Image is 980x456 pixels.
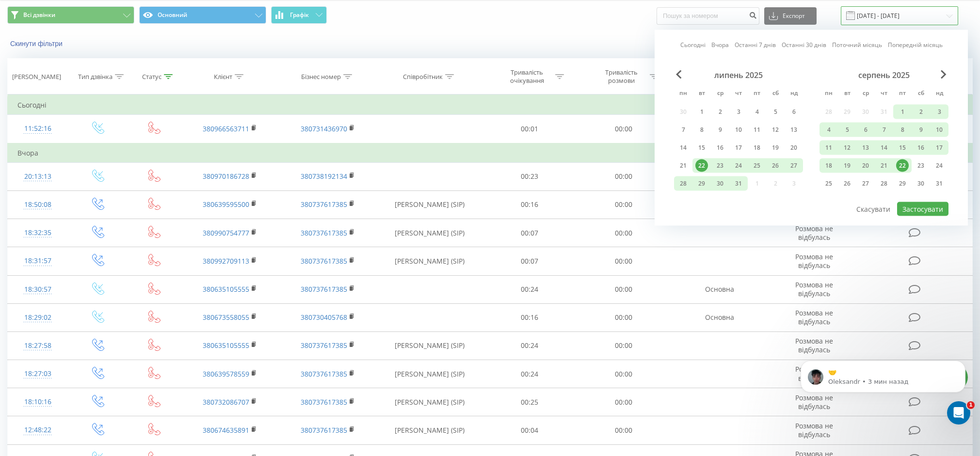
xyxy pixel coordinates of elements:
[769,124,782,136] div: 12
[856,176,875,191] div: ср 27 серп 2025 р.
[819,70,948,80] div: серпень 2025
[10,186,184,233] div: Отправить сообщениеОбычно мы отвечаем в течение менее минуты
[751,124,763,136] div: 11
[840,87,854,101] abbr: вівторок
[203,284,249,294] a: 380635105555
[271,6,327,24] button: Графік
[912,176,930,191] div: сб 30 серп 2025 р.
[856,141,875,155] div: ср 13 серп 2025 р.
[893,158,912,173] div: пт 22 серп 2025 р.
[122,16,142,35] img: Profile image for Daria
[785,105,803,119] div: нд 6 лип 2025 р.
[43,154,51,161] span: 🤝
[677,177,690,190] div: 28
[14,266,180,294] div: API Ringostat. API-запрос соединения 2х номеров
[930,105,948,119] div: нд 3 серп 2025 р.
[482,115,577,143] td: 00:01
[714,106,726,118] div: 2
[787,159,800,172] div: 27
[732,177,745,190] div: 31
[822,159,835,172] div: 18
[147,327,176,333] span: Помощь
[129,302,194,341] button: Помощь
[301,73,341,81] div: Бізнес номер
[677,142,690,154] div: 14
[782,40,826,49] a: Останні 30 днів
[933,106,946,118] div: 3
[482,219,577,247] td: 00:07
[769,106,782,118] div: 5
[732,142,745,154] div: 17
[769,142,782,154] div: 19
[301,369,347,378] a: 380737617385
[878,142,890,154] div: 14
[482,190,577,219] td: 00:16
[20,247,88,257] span: Поиск по статьям
[377,331,482,360] td: [PERSON_NAME] (SIP)
[377,190,482,219] td: [PERSON_NAME] (SIP)
[766,123,785,137] div: сб 12 лип 2025 р.
[8,95,973,115] td: Сьогодні
[856,158,875,173] div: ср 20 серп 2025 р.
[577,275,671,303] td: 00:00
[875,176,893,191] div: чт 28 серп 2025 р.
[711,158,729,173] div: ср 23 лип 2025 р.
[766,158,785,173] div: сб 26 лип 2025 р.
[748,105,766,119] div: пт 4 лип 2025 р.
[301,397,347,407] a: 380737617385
[751,159,763,172] div: 25
[167,16,184,33] div: Закрыть
[859,124,872,136] div: 6
[915,124,927,136] div: 9
[896,106,909,118] div: 1
[142,73,161,81] div: Статус
[674,70,803,80] div: липень 2025
[729,123,748,137] div: чт 10 лип 2025 р.
[795,224,833,242] span: Розмова не відбулась
[732,124,745,136] div: 10
[482,275,577,303] td: 00:24
[139,6,266,24] button: Основний
[482,247,577,275] td: 00:07
[692,105,711,119] div: вт 1 лип 2025 р.
[711,141,729,155] div: ср 16 лип 2025 р.
[301,313,347,322] a: 380730405768
[20,153,39,173] img: Profile image for Oleksandr
[577,303,671,331] td: 00:00
[674,176,692,191] div: пн 28 лип 2025 р.
[17,252,58,270] div: 18:31:57
[676,87,691,101] abbr: понеділок
[748,158,766,173] div: пт 25 лип 2025 р.
[692,158,711,173] div: вт 22 лип 2025 р.
[20,269,162,290] div: API Ringostat. API-запрос соединения 2х номеров
[482,416,577,444] td: 00:04
[577,388,671,416] td: 00:00
[896,142,909,154] div: 15
[838,158,856,173] div: вт 19 серп 2025 р.
[692,141,711,155] div: вт 15 лип 2025 р.
[301,124,347,133] a: 380731436970
[877,87,891,101] abbr: четвер
[17,393,58,411] div: 18:10:16
[301,200,347,209] a: 380737617385
[895,87,910,101] abbr: п’ятниця
[377,219,482,247] td: [PERSON_NAME] (SIP)
[930,123,948,137] div: нд 10 серп 2025 р.
[729,158,748,173] div: чт 24 лип 2025 р.
[692,123,711,137] div: вт 8 лип 2025 р.
[674,141,692,155] div: пн 14 лип 2025 р.
[214,73,232,81] div: Клієнт
[17,167,58,186] div: 20:13:13
[577,331,671,360] td: 00:00
[10,130,184,181] div: Недавние сообщенияProfile image for Oleksandr🤝Oleksandr•3 мин назад
[203,124,249,133] a: 380966563711
[7,39,67,48] button: Скинути фільтри
[841,124,853,136] div: 5
[64,302,129,341] button: Чат
[785,158,803,173] div: нд 27 лип 2025 р.
[896,124,909,136] div: 8
[403,73,443,81] div: Співробітник
[595,68,647,85] div: Тривалість розмови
